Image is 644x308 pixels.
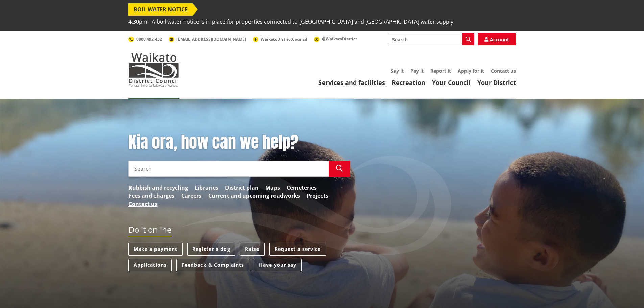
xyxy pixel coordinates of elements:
[491,68,516,74] a: Contact us
[225,184,259,192] a: District plan
[128,53,179,87] img: Waikato District Council - Te Kaunihera aa Takiwaa o Waikato
[314,36,357,42] a: @WaikatoDistrict
[430,68,451,74] a: Report it
[136,36,162,42] span: 0800 492 452
[269,243,326,256] a: Request a service
[410,68,424,74] a: Pay it
[254,259,302,271] a: Have your say
[128,243,183,256] a: Make a payment
[128,36,162,42] a: 0800 492 452
[128,192,174,200] a: Fees and charges
[128,259,172,271] a: Applications
[195,184,218,192] a: Libraries
[477,78,516,87] a: Your District
[322,36,357,42] span: @WaikatoDistrict
[287,184,317,192] a: Cemeteries
[128,184,188,192] a: Rubbish and recycling
[128,16,455,28] span: 4.30pm - A boil water notice is in place for properties connected to [GEOGRAPHIC_DATA] and [GEOGR...
[128,3,193,16] span: BOIL WATER NOTICE
[240,243,265,256] a: Rates
[307,192,328,200] a: Projects
[253,36,307,42] a: WaikatoDistrictCouncil
[128,133,350,152] h1: Kia ora, how can we help?
[391,68,404,74] a: Say it
[261,36,307,42] span: WaikatoDistrictCouncil
[128,200,158,208] a: Contact us
[388,33,474,45] input: Search input
[432,78,471,87] a: Your Council
[181,192,201,200] a: Careers
[458,68,484,74] a: Apply for it
[478,33,516,45] a: Account
[176,36,246,42] span: [EMAIL_ADDRESS][DOMAIN_NAME]
[169,36,246,42] a: [EMAIL_ADDRESS][DOMAIN_NAME]
[187,243,235,256] a: Register a dog
[265,184,280,192] a: Maps
[318,78,385,87] a: Services and facilities
[208,192,300,200] a: Current and upcoming roadworks
[128,161,329,177] input: Search input
[392,78,425,87] a: Recreation
[128,225,171,237] h2: Do it online
[176,259,249,271] a: Feedback & Complaints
